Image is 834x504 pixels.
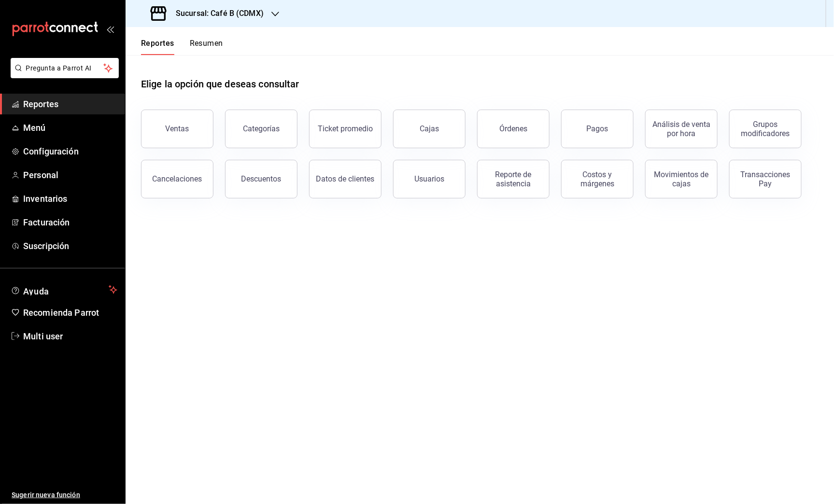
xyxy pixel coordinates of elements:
[567,170,627,188] div: Costos y márgenes
[561,110,634,148] button: Pagos
[225,110,297,148] button: Categorías
[23,192,117,205] span: Inventarios
[309,110,382,148] button: Ticket promedio
[12,490,117,500] span: Sugerir nueva función
[23,239,117,252] span: Suscripción
[587,124,608,133] div: Pagos
[645,160,718,198] button: Movimientos de cajas
[141,160,213,198] button: Cancelaciones
[241,174,282,183] div: Descuentos
[166,124,189,133] div: Ventas
[477,160,550,198] button: Reporte de asistencia
[483,170,543,188] div: Reporte de asistencia
[23,121,117,134] span: Menú
[414,174,444,183] div: Usuarios
[243,124,280,133] div: Categorías
[735,120,795,138] div: Grupos modificadores
[106,25,114,33] button: open_drawer_menu
[23,306,117,319] span: Recomienda Parrot
[190,39,223,55] button: Resumen
[23,284,105,295] span: Ayuda
[645,110,718,148] button: Análisis de venta por hora
[23,168,117,182] span: Personal
[141,77,299,91] h1: Elige la opción que deseas consultar
[318,124,373,133] div: Ticket promedio
[23,330,117,343] span: Multi user
[141,110,213,148] button: Ventas
[141,39,174,55] button: Reportes
[11,58,119,78] button: Pregunta a Parrot AI
[26,63,104,73] span: Pregunta a Parrot AI
[729,110,802,148] button: Grupos modificadores
[477,110,550,148] button: Órdenes
[735,170,795,188] div: Transacciones Pay
[420,124,439,133] div: Cajas
[168,8,264,19] h3: Sucursal: Café B (CDMX)
[7,70,119,80] a: Pregunta a Parrot AI
[225,160,297,198] button: Descuentos
[23,216,117,229] span: Facturación
[499,124,527,133] div: Órdenes
[316,174,375,183] div: Datos de clientes
[23,145,117,158] span: Configuración
[141,39,223,55] div: navigation tabs
[393,110,466,148] button: Cajas
[729,160,802,198] button: Transacciones Pay
[309,160,382,198] button: Datos de clientes
[153,174,202,183] div: Cancelaciones
[651,120,711,138] div: Análisis de venta por hora
[561,160,634,198] button: Costos y márgenes
[651,170,711,188] div: Movimientos de cajas
[23,98,117,111] span: Reportes
[393,160,466,198] button: Usuarios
